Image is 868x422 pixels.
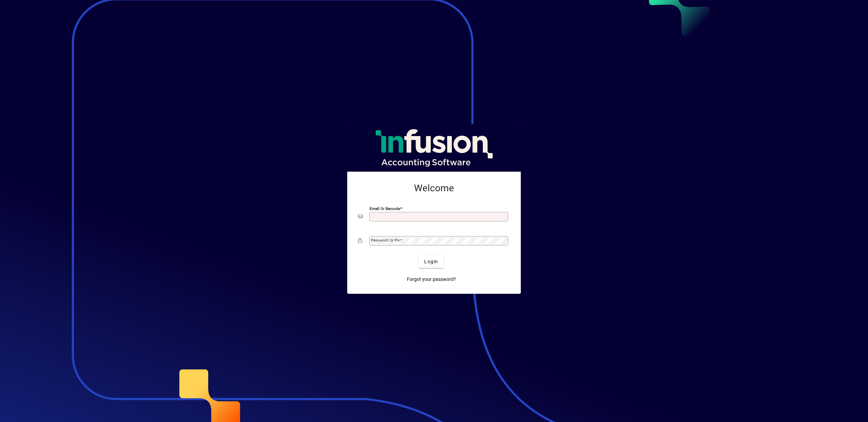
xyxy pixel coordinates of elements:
mat-label: Password or Pin [371,238,400,243]
h2: Welcome [358,183,510,194]
span: Login [424,258,438,265]
mat-label: Email or Barcode [370,206,400,211]
a: Forgot your password? [404,273,459,286]
button: Login [419,256,443,268]
span: Forgot your password? [407,276,456,283]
